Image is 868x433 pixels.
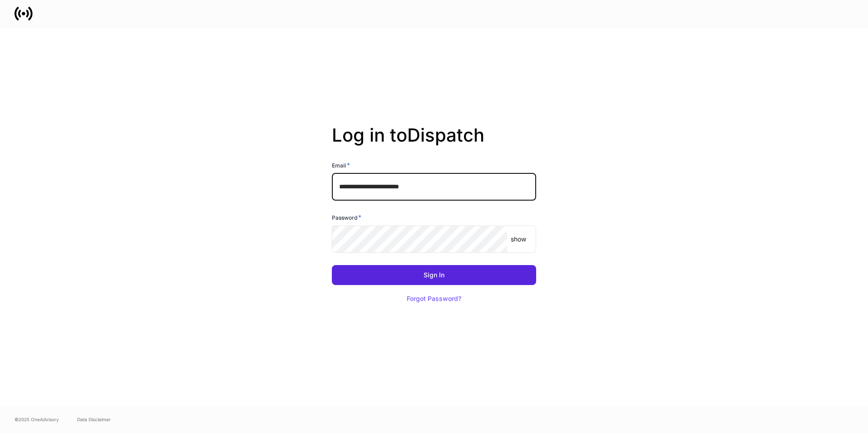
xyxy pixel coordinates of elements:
div: Forgot Password? [407,295,461,302]
h6: Email [332,161,350,170]
a: Data Disclaimer [77,416,111,423]
div: Sign In [424,272,444,278]
h6: Password [332,213,361,222]
button: Sign In [332,265,536,285]
h2: Log in to Dispatch [332,124,536,161]
button: Forgot Password? [395,289,473,309]
span: © 2025 OneAdvisory [15,416,59,423]
p: show [511,235,526,244]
